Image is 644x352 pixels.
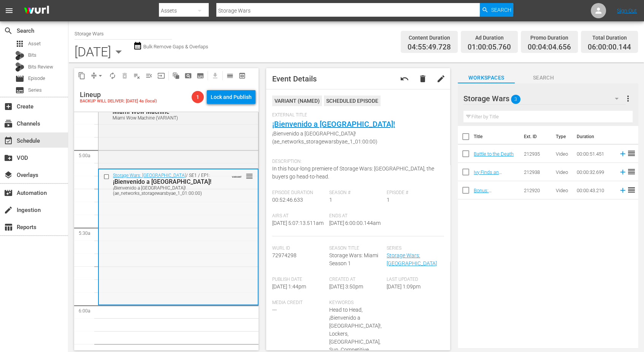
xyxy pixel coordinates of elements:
[329,277,383,283] span: Created At
[4,102,13,111] span: Create
[324,96,381,106] div: Scheduled Episode
[520,145,552,163] td: 212935
[28,86,42,94] span: Series
[4,136,13,145] span: Schedule
[28,75,45,82] span: Episode
[617,8,637,14] a: Sign Out
[75,44,111,59] div: [DATE]
[172,72,180,80] span: auto_awesome_motion_outlined
[491,3,511,17] span: Search
[519,126,551,147] th: Ext. ID
[387,245,440,252] span: Series
[272,300,326,306] span: Media Credit
[574,145,615,163] td: 00:00:51.451
[619,168,627,176] svg: Add to Schedule
[387,284,420,290] span: [DATE] 1:09pm
[387,252,437,266] a: Storage Wars: [GEOGRAPHIC_DATA]
[142,44,208,49] span: Bulk Remove Gaps & Overlaps
[106,70,119,82] span: Loop Content
[113,185,220,196] div: ¡Bienvenido a [GEOGRAPHIC_DATA]! (ae_networks_storagewarsbyae_1_01:00:00)
[15,74,24,83] span: Episode
[272,220,324,226] span: [DATE] 5:07:13.511am
[143,70,155,82] span: Fill episodes with ad slates
[182,70,194,82] span: Create Search Block
[329,220,381,226] span: [DATE] 6:00:00.144am
[329,245,383,252] span: Season Title
[395,70,414,88] button: undo
[553,181,574,199] td: Video
[468,32,511,43] div: Ad Duration
[4,205,13,215] span: Ingestion
[90,72,98,80] span: compress
[113,173,220,196] div: / SE1 / EP1:
[474,169,507,181] a: Ivy Finds an Unmentionable
[4,170,13,180] span: Overlays
[184,72,192,80] span: pageview_outlined
[329,284,363,290] span: [DATE] 3:50pm
[574,163,615,181] td: 00:00:32.699
[329,213,383,219] span: Ends At
[133,72,141,80] span: playlist_remove_outlined
[528,32,571,43] div: Promo Duration
[80,91,157,99] div: Lineup
[272,252,297,258] span: 72974298
[272,213,326,219] span: Airs At
[623,89,633,108] button: more_vert
[238,72,246,80] span: preview_outlined
[236,70,248,82] span: View Backup
[76,70,88,82] span: Copy Lineup
[167,68,182,83] span: Refresh All Search Blocks
[113,178,220,185] div: ¡Bienvenido a [GEOGRAPHIC_DATA]!
[109,72,116,80] span: autorenew_outlined
[272,190,326,196] span: Episode Duration
[211,90,252,104] div: Lock and Publish
[515,73,572,83] span: Search
[5,6,14,15] span: menu
[387,190,440,196] span: Episode #
[18,2,55,20] img: ans4CAIJ8jUAAAAAAAAAAAAAAAAAAAAAAAAgQb4GAAAAAAAAAAAAAAAAAAAAAAAAJMjXAAAAAAAAAAAAAAAAAAAAAAAAgAT5G...
[15,39,24,48] span: Asset
[329,197,332,203] span: 1
[436,74,446,83] span: edit
[463,88,626,109] div: Storage Wars
[4,223,13,232] span: Reports
[272,277,326,283] span: Publish Date
[78,72,86,80] span: content_copy
[272,96,322,106] div: VARIANT ( NAMED )
[572,126,618,147] th: Duration
[4,153,13,162] span: VOD
[588,32,631,43] div: Total Duration
[458,73,515,83] span: Workspaces
[80,99,157,104] div: BACKUP WILL DELIVER: [DATE] 4a (local)
[232,172,242,178] span: VARIANT
[468,43,511,52] span: 01:00:05.760
[272,166,434,180] span: In this hour-long premiere of Storage Wars: [GEOGRAPHIC_DATA], the buyers go head-to-head.
[272,74,317,83] span: Event Details
[400,74,409,83] span: Revert to Primary Episode
[272,284,306,290] span: [DATE] 1:44pm
[28,40,41,48] span: Asset
[387,277,440,283] span: Last Updated
[246,172,253,180] button: reorder
[474,188,510,210] a: Bonus: [PERSON_NAME] Gets [PERSON_NAME]
[206,68,221,83] span: Download as CSV
[192,94,204,100] span: 1
[329,190,383,196] span: Season #
[113,115,221,121] div: Miami Wow Machine (VARIANT)
[414,70,432,88] button: delete
[272,112,441,118] span: External Title
[197,72,204,80] span: subtitles_outlined
[28,51,36,59] span: Bits
[4,188,13,198] span: movie_filter
[627,167,636,176] span: reorder
[329,300,383,306] span: Keywords
[131,70,143,82] span: Clear Lineup
[97,72,104,80] span: arrow_drop_down
[145,72,153,80] span: menu_open
[4,26,13,35] span: Search
[272,130,441,146] span: ¡Bienvenido a [GEOGRAPHIC_DATA]! (ae_networks_storagewarsbyae_1_01:00:00)
[553,163,574,181] td: Video
[207,90,255,104] button: Lock and Publish
[155,70,167,82] span: Update Metadata from Key Asset
[15,51,24,60] div: Bits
